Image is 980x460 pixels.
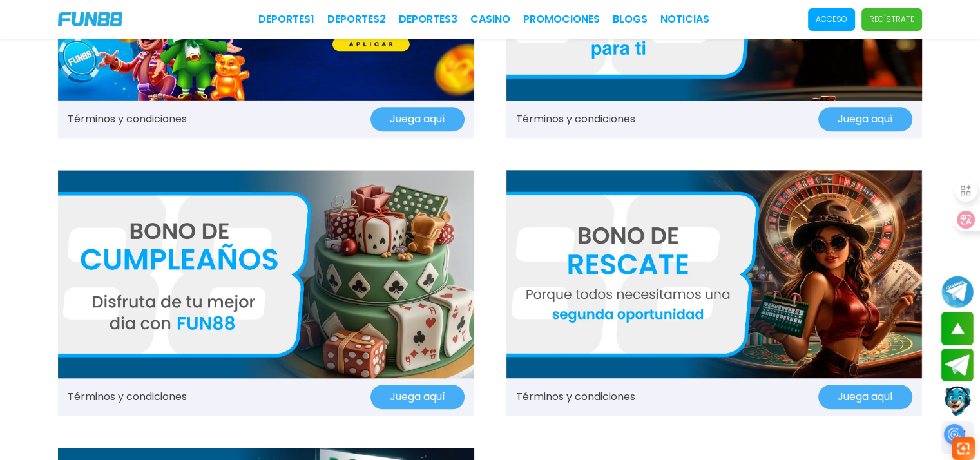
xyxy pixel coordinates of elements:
a: NOTICIAS [660,12,709,27]
img: Promo Banner [506,170,923,378]
button: Join telegram [941,349,974,382]
p: Regístrate [869,14,914,25]
a: BLOGS [613,12,648,27]
a: CASINO [470,12,510,27]
a: Deportes3 [399,12,457,27]
button: Juega aquí [370,107,465,131]
button: Juega aquí [818,385,912,409]
div: Switch theme [941,421,974,454]
a: Promociones [523,12,600,27]
a: Deportes2 [327,12,386,27]
button: Join telegram channel [941,275,974,309]
button: Contact customer service [941,385,974,418]
img: Company Logo [58,12,122,26]
a: Términos y condiciones [68,389,187,405]
button: Juega aquí [818,107,912,131]
a: Términos y condiciones [68,111,187,127]
img: Promo Banner [58,170,474,378]
button: scroll up [941,312,974,345]
a: Términos y condiciones [516,111,635,127]
a: Deportes1 [258,12,314,27]
a: Términos y condiciones [516,389,635,405]
p: Acceso [816,14,847,25]
button: Juega aquí [370,385,465,409]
